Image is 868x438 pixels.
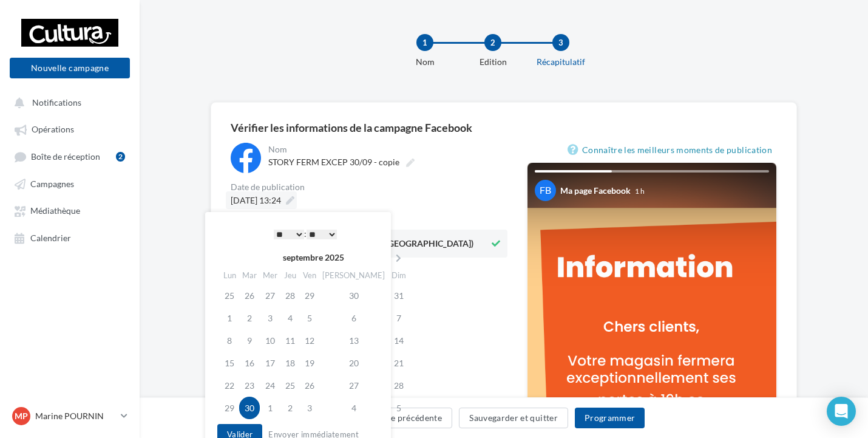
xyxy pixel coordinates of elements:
div: Open Intercom Messenger [827,397,856,426]
td: 4 [319,397,388,419]
td: 2 [280,397,300,419]
th: Ven [300,267,319,284]
td: 21 [388,352,409,374]
button: Nouvelle campagne [10,58,130,78]
td: 5 [388,397,409,419]
div: Ma page Facebook [560,185,631,197]
a: MP Marine POURNIN [10,405,130,428]
span: Campagnes [30,179,74,189]
button: Sauvegarder et quitter [459,408,568,428]
td: 22 [220,374,239,397]
a: Connaître les meilleurs moments de publication [568,143,777,157]
div: FB [535,180,556,201]
td: 19 [300,352,319,374]
td: 13 [319,329,388,352]
td: 1 [260,397,280,419]
td: 3 [260,307,280,329]
td: 8 [220,329,239,352]
td: 30 [319,284,388,307]
th: Mar [239,267,260,284]
td: 10 [260,329,280,352]
span: Opérations [32,125,74,135]
th: septembre 2025 [239,248,388,267]
td: 4 [280,307,300,329]
td: 5 [300,307,319,329]
div: : [244,225,367,243]
a: Opérations [7,118,132,140]
span: Calendrier [30,233,71,243]
td: 27 [260,284,280,307]
td: 20 [319,352,388,374]
div: Vérifier les informations de la campagne Facebook [231,122,777,133]
p: Marine POURNIN [35,410,116,422]
a: Campagnes [7,173,132,194]
td: 15 [220,352,239,374]
td: 18 [280,352,300,374]
div: Date de publication [231,183,507,191]
td: 7 [388,307,409,329]
td: 30 [239,397,260,419]
td: 23 [239,374,260,397]
td: 17 [260,352,280,374]
th: Dim [388,267,409,284]
td: 3 [300,397,319,419]
td: 14 [388,329,409,352]
td: 29 [300,284,319,307]
span: STORY FERM EXCEP 30/09 - copie [268,157,399,167]
span: Boîte de réception [31,151,100,162]
td: 25 [280,374,300,397]
td: 6 [319,307,388,329]
span: [DATE] 13:24 [231,195,281,205]
td: 2 [239,307,260,329]
span: Notifications [32,97,81,108]
td: 12 [300,329,319,352]
button: Programmer [575,408,645,428]
td: 27 [319,374,388,397]
div: Edition [454,56,532,68]
div: 1 [416,34,433,51]
a: Boîte de réception2 [7,145,132,168]
th: Jeu [280,267,300,284]
span: MP [15,410,28,422]
div: 2 [116,152,125,162]
td: 26 [239,284,260,307]
td: 1 [220,307,239,329]
td: 29 [220,397,239,419]
th: Mer [260,267,280,284]
div: Nom [268,145,505,154]
td: 28 [280,284,300,307]
td: 11 [280,329,300,352]
div: 2 [484,34,501,51]
div: Récapitulatif [522,56,600,68]
td: 9 [239,329,260,352]
a: Calendrier [7,227,132,248]
span: Médiathèque [30,206,80,216]
div: 3 [552,34,569,51]
td: 25 [220,284,239,307]
td: 24 [260,374,280,397]
th: Lun [220,267,239,284]
td: 16 [239,352,260,374]
button: Notifications [7,91,127,113]
div: 1 h [635,186,645,196]
th: [PERSON_NAME] [319,267,388,284]
td: 26 [300,374,319,397]
td: 31 [388,284,409,307]
div: Nom [386,56,464,68]
td: 28 [388,374,409,397]
a: Médiathèque [7,199,132,221]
